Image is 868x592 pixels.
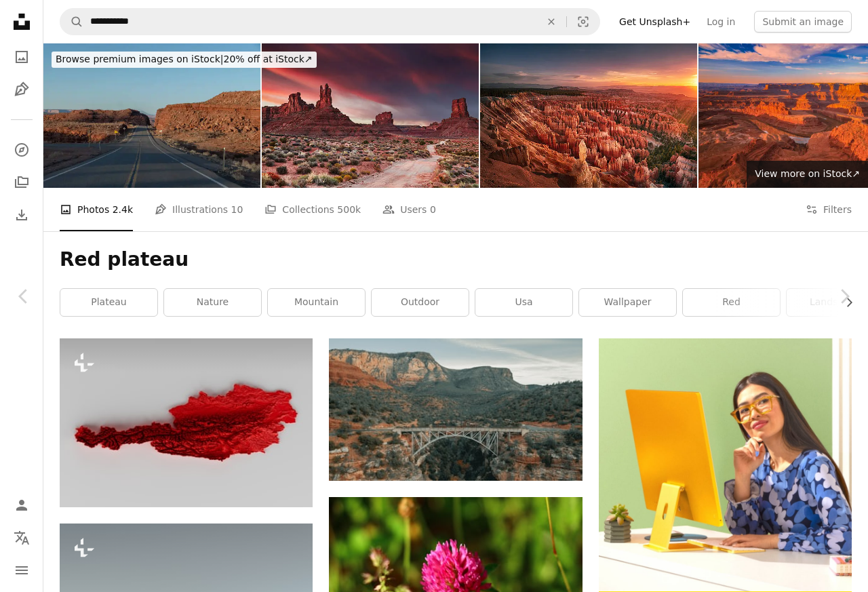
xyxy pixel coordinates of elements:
span: View more on iStock ↗ [755,168,860,179]
h1: Red plateau [60,248,852,272]
button: Filters [806,188,852,231]
a: Log in [698,11,743,33]
button: Language [8,524,35,551]
a: plateau [60,289,157,316]
a: red [683,289,780,316]
img: Highway through Monument Valley old west bluffs on the Arizona and Utah lines in the United States [43,43,260,188]
span: 20% off at iStock ↗ [56,54,313,64]
a: Log in / Sign up [8,492,35,519]
span: 10 [231,202,243,217]
a: nature [164,289,261,316]
span: 500k [337,202,361,217]
img: Dawn over Bryce Canyon [480,43,697,188]
img: file-1722962862010-20b14c5a0a60image [599,338,852,591]
a: Illustrations 10 [155,188,243,231]
a: Users 0 [382,188,436,231]
form: Find visuals sitewide [60,8,600,35]
span: 0 [430,202,436,217]
a: usa [475,289,572,316]
a: Photos [8,43,35,71]
a: wallpaper [579,289,676,316]
button: Search Unsplash [60,9,83,35]
button: Menu [8,557,35,584]
img: a red piece of paper on a white surface [60,338,313,507]
img: Valley of the Gods [262,43,479,188]
a: a red piece of paper on a white surface [60,416,313,429]
button: Visual search [567,9,599,35]
a: Collections 500k [264,188,361,231]
a: outdoor [372,289,469,316]
a: Get Unsplash+ [611,11,698,33]
a: Collections [8,169,35,196]
a: Explore [8,136,35,163]
a: mountain [268,289,365,316]
span: Browse premium images on iStock | [56,54,223,64]
a: Next [821,231,868,361]
a: Download History [8,201,35,229]
button: Clear [536,9,566,35]
a: Browse premium images on iStock|20% off at iStock↗ [43,43,325,76]
a: A vibrant pink clover blooms in the greenery. [329,575,582,587]
a: Illustrations [8,76,35,103]
img: gray metal bridge over the mountain [329,338,582,481]
a: gray metal bridge over the mountain [329,403,582,416]
button: Submit an image [754,11,852,33]
a: View more on iStock↗ [747,161,868,188]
